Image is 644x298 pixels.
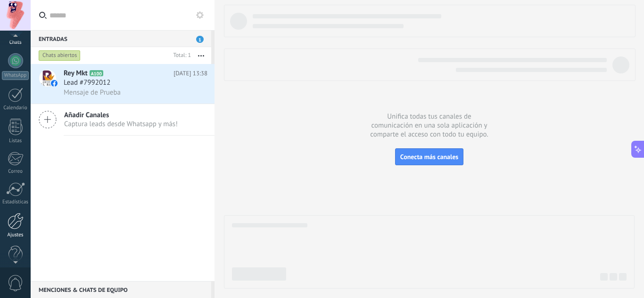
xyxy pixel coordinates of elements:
div: WhatsApp [2,71,29,80]
span: Añadir Canales [64,111,178,120]
span: 1 [196,36,204,43]
span: A100 [90,70,103,76]
div: Entradas [31,30,211,47]
div: Total: 1 [170,51,191,60]
button: Más [191,47,211,64]
span: Lead #7992012 [64,78,110,88]
span: Rey Mkt [64,69,88,78]
div: Calendario [2,105,29,111]
div: Ajustes [2,232,29,238]
div: Listas [2,138,29,144]
span: Captura leads desde Whatsapp y más! [64,120,178,129]
div: Correo [2,169,29,175]
button: Conecta más canales [395,148,463,165]
div: Chats abiertos [39,50,81,61]
span: Conecta más canales [400,153,458,161]
span: [DATE] 13:38 [173,69,207,78]
span: Mensaje de Prueba [64,88,121,97]
img: icon [51,80,58,87]
div: Menciones & Chats de equipo [31,281,211,298]
a: avatariconRey MktA100[DATE] 13:38Lead #7992012Mensaje de Prueba [31,64,215,104]
div: Estadísticas [2,199,29,205]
